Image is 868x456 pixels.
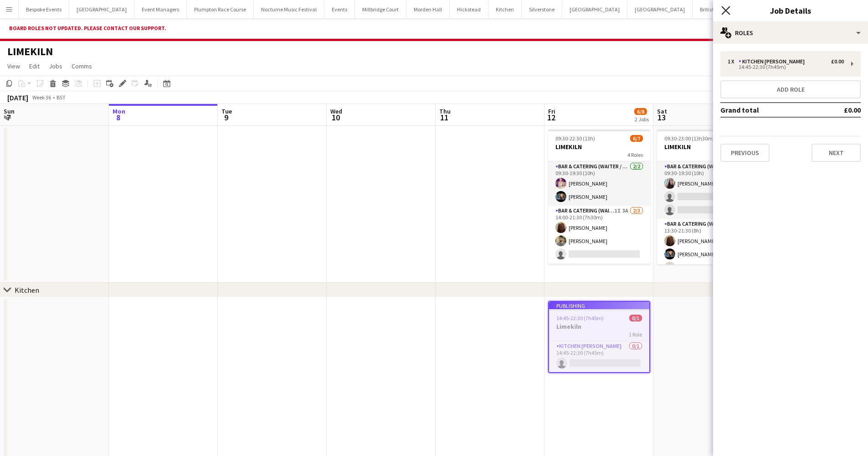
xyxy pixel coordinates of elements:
h3: Job Details [713,5,868,16]
span: Mon [113,107,125,115]
button: Morden Hall [406,0,450,18]
span: 6/8 [634,108,647,115]
button: Millbridge Court [355,0,406,18]
h3: LIMEKILN [657,143,759,151]
button: Event Managers [134,0,187,18]
span: Wed [330,107,342,115]
span: Jobs [49,62,62,70]
button: Add role [720,80,861,98]
a: Comms [68,60,96,72]
span: 10 [329,112,342,123]
span: Sun [4,107,15,115]
div: Publishing [549,302,649,309]
button: [GEOGRAPHIC_DATA] [562,0,627,18]
span: 09:30-22:30 (13h) [555,135,595,142]
div: 1 x [728,58,739,65]
div: Kitchen [15,285,39,295]
app-card-role: Bar & Catering (Waiter / waitress)1I3A2/314:00-21:30 (7h30m)[PERSON_NAME][PERSON_NAME] [548,206,650,263]
button: Bespoke Events [19,0,69,18]
button: Next [812,144,861,162]
app-job-card: Publishing14:45-22:30 (7h45m)0/1Limekiln1 RoleKitchen [PERSON_NAME]0/114:45-22:30 (7h45m) [548,301,650,373]
button: Hickstead [450,0,488,18]
h1: LIMEKILN [7,45,53,58]
span: Comms [72,62,92,70]
app-card-role: Bar & Catering (Waiter / waitress)3/413:30-21:30 (8h)[PERSON_NAME][PERSON_NAME][PERSON_NAME] [657,219,759,290]
td: Grand total [720,103,817,117]
span: 6/7 [630,135,643,142]
app-card-role: Bar & Catering (Waiter / waitress)1/309:30-19:30 (10h)[PERSON_NAME] [657,161,759,219]
div: [DATE] [7,93,28,102]
app-card-role: Bar & Catering (Waiter / waitress)2/209:30-19:30 (10h)[PERSON_NAME][PERSON_NAME] [548,161,650,206]
span: 13 [656,112,667,123]
a: Jobs [45,60,66,72]
td: £0.00 [817,103,861,117]
span: Sat [657,107,667,115]
span: 11 [438,112,451,123]
app-job-card: 09:30-22:30 (13h)6/7LIMEKILN4 RolesBar & Catering (Waiter / waitress)2/209:30-19:30 (10h)[PERSON_... [548,130,650,264]
span: 9 [220,112,232,123]
span: View [7,62,20,70]
a: Edit [26,60,43,72]
span: 4 Roles [627,151,643,158]
div: BST [56,94,66,101]
div: 14:45-22:30 (7h45m) [728,65,844,69]
span: 8 [111,112,125,123]
button: Previous [720,144,770,162]
div: Kitchen [PERSON_NAME] [739,58,808,65]
span: 7 [2,112,15,123]
button: [GEOGRAPHIC_DATA] [627,0,693,18]
h3: LIMEKILN [548,143,650,151]
span: Thu [439,107,451,115]
div: Roles [713,22,868,44]
button: Kitchen [488,0,522,18]
button: Plumpton Race Course [187,0,254,18]
button: Events [324,0,355,18]
app-job-card: 09:30-23:00 (13h30m)4/9LIMEKILN3 RolesBar & Catering (Waiter / waitress)1/309:30-19:30 (10h)[PERS... [657,130,759,264]
button: Nocturne Music Festival [254,0,324,18]
button: Silverstone [522,0,562,18]
button: [GEOGRAPHIC_DATA] [69,0,134,18]
button: British Motor Show [693,0,750,18]
span: Tue [221,107,232,115]
span: 09:30-23:00 (13h30m) [664,135,714,142]
div: £0.00 [831,58,844,65]
a: View [4,60,24,72]
span: Week 36 [30,94,53,101]
span: 12 [547,112,555,123]
span: Edit [29,62,40,70]
span: Fri [548,107,555,115]
div: 2 Jobs [635,116,649,123]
